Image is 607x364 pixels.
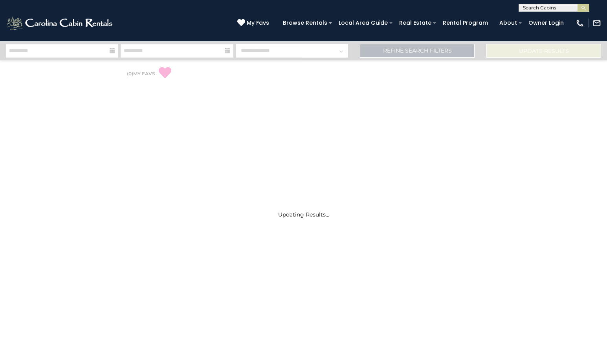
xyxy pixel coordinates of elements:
[576,19,584,27] img: phone-regular-white.png
[335,17,392,29] a: Local Area Guide
[279,17,331,29] a: Browse Rentals
[237,19,271,27] a: My Favs
[247,19,269,27] span: My Favs
[395,17,435,29] a: Real Estate
[495,17,521,29] a: About
[592,19,601,27] img: mail-regular-white.png
[524,17,568,29] a: Owner Login
[439,17,492,29] a: Rental Program
[6,15,115,31] img: White-1-2.png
